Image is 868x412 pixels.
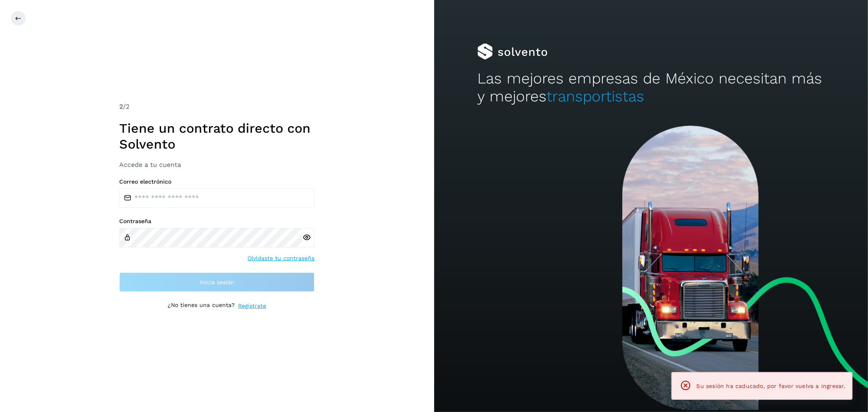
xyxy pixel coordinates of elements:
label: Contraseña [119,218,315,225]
div: /2 [119,102,315,112]
button: Inicia sesión [119,272,315,292]
a: Olvidaste tu contraseña [247,254,315,263]
h3: Accede a tu cuenta [119,161,315,169]
span: Su sesión ha caducado, por favor vuelva a ingresar. [697,383,846,389]
h2: Las mejores empresas de México necesitan más y mejores [477,70,824,106]
span: Inicia sesión [200,279,234,285]
p: ¿No tienes una cuenta? [168,302,235,310]
h1: Tiene un contrato directo con Solvento [119,121,315,152]
a: Regístrate [238,302,266,310]
span: 2 [119,103,123,110]
label: Correo electrónico [119,178,315,185]
span: transportistas [547,88,644,105]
